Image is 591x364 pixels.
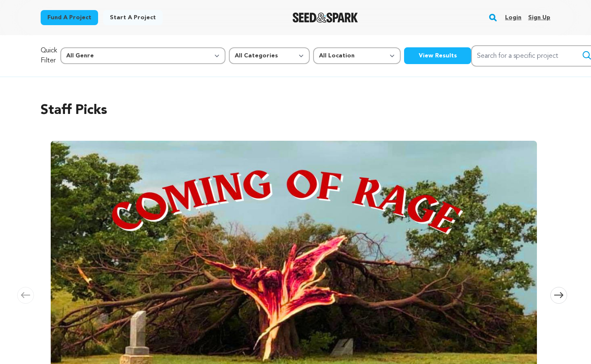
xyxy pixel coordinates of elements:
h2: Staff Picks [41,101,550,121]
a: Seed&Spark Homepage [293,13,358,23]
p: Quick Filter [41,46,57,66]
img: Seed&Spark Logo Dark Mode [293,13,358,23]
a: Login [505,11,521,24]
a: Fund a project [41,10,98,25]
a: Sign up [528,11,550,24]
a: Start a project [103,10,163,25]
button: View Results [404,47,471,64]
